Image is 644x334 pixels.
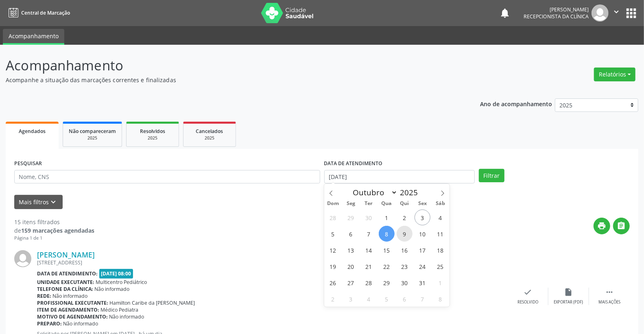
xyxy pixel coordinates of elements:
select: Month [349,187,398,198]
span: Seg [342,201,360,206]
span: Novembro 3, 2025 [343,291,359,307]
span: Setembro 28, 2025 [325,210,341,225]
span: Outubro 13, 2025 [343,242,359,258]
span: Não compareceram [69,128,116,135]
p: Acompanhe a situação das marcações correntes e finalizadas [6,76,449,84]
span: Qui [396,201,414,206]
span: Novembro 5, 2025 [379,291,395,307]
i: print [598,221,607,230]
span: Outubro 11, 2025 [432,226,448,242]
span: Novembro 2, 2025 [325,291,341,307]
button: notifications [499,7,511,19]
b: Item de agendamento: [37,306,99,313]
i:  [612,7,621,16]
b: Preparo: [37,320,62,327]
b: Profissional executante: [37,299,108,306]
a: Central de Marcação [6,6,70,20]
button: Filtrar [479,169,504,183]
img: img [14,250,31,267]
span: Não informado [109,313,144,320]
div: Resolvido [517,299,538,305]
span: Outubro 8, 2025 [379,226,395,242]
div: Mais ações [598,299,620,305]
span: Outubro 25, 2025 [432,258,448,274]
img: img [592,4,609,22]
span: Outubro 29, 2025 [379,275,395,290]
div: Página 1 de 1 [14,235,94,242]
span: Outubro 28, 2025 [361,275,377,290]
input: Nome, CNS [14,170,320,184]
span: Cancelados [196,128,223,135]
span: Novembro 7, 2025 [415,291,430,307]
span: Outubro 16, 2025 [397,242,413,258]
button:  [609,4,624,22]
i: check [524,288,533,297]
span: Outubro 9, 2025 [397,226,413,242]
span: Setembro 30, 2025 [361,210,377,225]
span: Sáb [432,201,450,206]
a: Acompanhamento [3,29,64,45]
b: Motivo de agendamento: [37,313,108,320]
p: Acompanhamento [6,55,449,76]
div: [PERSON_NAME] [524,6,589,13]
span: Novembro 1, 2025 [432,275,448,290]
i:  [617,221,626,230]
span: Agendados [19,128,46,135]
i: insert_drive_file [564,288,573,297]
span: [DATE] 08:00 [99,269,133,278]
b: Rede: [37,293,51,299]
span: Sex [414,201,432,206]
span: Hamilton Caribe da [PERSON_NAME] [110,299,195,306]
div: 15 itens filtrados [14,218,94,226]
span: Outubro 24, 2025 [415,258,430,274]
span: Outubro 18, 2025 [432,242,448,258]
span: Outubro 1, 2025 [379,210,395,225]
span: Outubro 27, 2025 [343,275,359,290]
div: 2025 [69,135,116,141]
span: Setembro 29, 2025 [343,210,359,225]
div: Exportar (PDF) [554,299,583,305]
span: Não informado [63,320,98,327]
span: Outubro 12, 2025 [325,242,341,258]
span: Não informado [53,293,88,299]
span: Novembro 4, 2025 [361,291,377,307]
p: Ano de acompanhamento [480,98,552,109]
span: Ter [360,201,378,206]
b: Telefone da clínica: [37,286,93,293]
label: DATA DE ATENDIMENTO [324,157,383,170]
span: Não informado [95,286,130,293]
span: Outubro 23, 2025 [397,258,413,274]
span: Outubro 10, 2025 [415,226,430,242]
span: Novembro 8, 2025 [432,291,448,307]
span: Resolvidos [140,128,165,135]
button: apps [624,6,638,20]
span: Outubro 2, 2025 [397,210,413,225]
span: Outubro 6, 2025 [343,226,359,242]
span: Multicentro Pediátrico [96,279,147,286]
span: Outubro 31, 2025 [415,275,430,290]
span: Outubro 14, 2025 [361,242,377,258]
input: Selecione um intervalo [324,170,475,184]
span: Outubro 17, 2025 [415,242,430,258]
i:  [605,288,614,297]
span: Recepcionista da clínica [524,13,589,20]
span: Outubro 4, 2025 [432,210,448,225]
span: Outubro 26, 2025 [325,275,341,290]
i: keyboard_arrow_down [49,198,58,207]
button: Mais filtroskeyboard_arrow_down [14,195,63,209]
span: Outubro 19, 2025 [325,258,341,274]
span: Outubro 21, 2025 [361,258,377,274]
b: Data de atendimento: [37,270,98,277]
span: Outubro 3, 2025 [415,210,430,225]
span: Outubro 5, 2025 [325,226,341,242]
span: Outubro 20, 2025 [343,258,359,274]
span: Outubro 7, 2025 [361,226,377,242]
span: Qua [378,201,396,206]
div: 2025 [189,135,230,141]
div: 2025 [132,135,173,141]
span: Outubro 30, 2025 [397,275,413,290]
span: Dom [324,201,342,206]
span: Central de Marcação [21,9,70,16]
span: Outubro 22, 2025 [379,258,395,274]
a: [PERSON_NAME] [37,250,95,259]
